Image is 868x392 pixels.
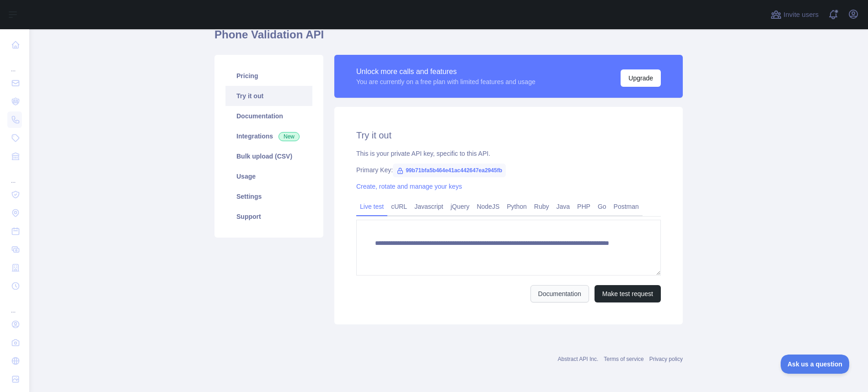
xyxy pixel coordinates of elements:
a: Documentation [225,106,312,126]
h1: Phone Validation API [214,27,683,49]
a: Python [503,199,530,214]
a: Abstract API Inc. [558,356,599,362]
a: Create, rotate and manage your keys [356,183,462,190]
button: Make test request [595,285,661,302]
div: Primary Key: [356,165,661,175]
button: Upgrade [621,69,661,87]
a: jQuery [447,199,473,214]
a: Java [553,199,574,214]
a: Go [594,199,610,214]
a: Documentation [530,285,589,302]
a: Settings [225,186,312,207]
a: Pricing [225,66,312,86]
a: Integrations New [225,126,312,146]
a: Live test [356,199,387,214]
button: Invite users [769,7,820,22]
div: This is your private API key, specific to this API. [356,149,661,158]
h2: Try it out [356,129,661,142]
div: You are currently on a free plan with limited features and usage [356,77,536,86]
a: Ruby [530,199,553,214]
a: Javascript [411,199,447,214]
a: PHP [573,199,594,214]
a: Support [225,207,312,227]
span: New [279,132,300,141]
span: 99b71bfa5b464e41ac442647ea2945fb [393,164,506,177]
div: ... [7,166,22,185]
a: Terms of service [604,356,643,362]
a: cURL [387,199,411,214]
div: Unlock more calls and features [356,66,536,77]
a: Try it out [225,86,312,106]
a: Privacy policy [649,356,683,362]
a: Postman [610,199,643,214]
iframe: Toggle Customer Support [781,355,850,374]
a: Bulk upload (CSV) [225,146,312,166]
div: ... [7,55,22,73]
a: NodeJS [473,199,503,214]
span: Invite users [783,10,819,20]
div: ... [7,296,22,314]
a: Usage [225,166,312,186]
